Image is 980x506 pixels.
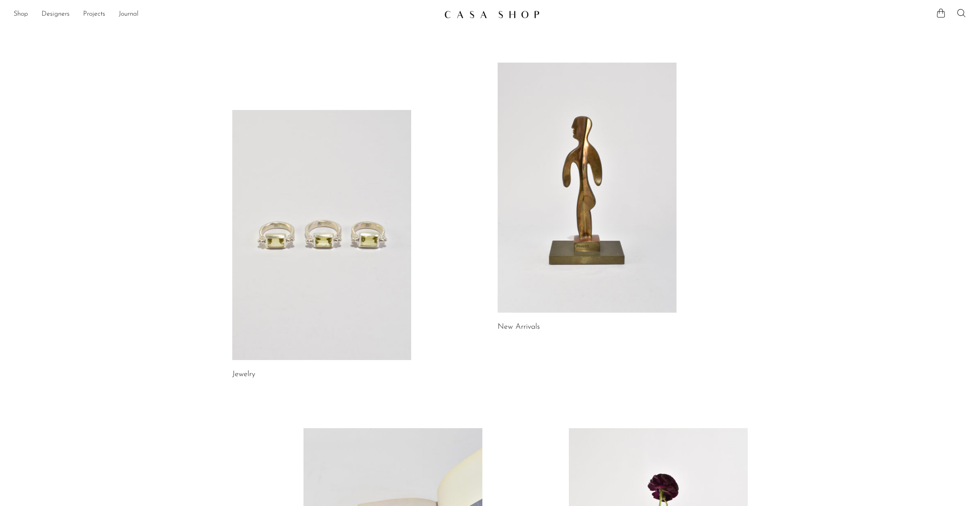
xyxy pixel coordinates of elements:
a: New Arrivals [498,323,540,331]
a: Jewelry [232,371,255,378]
a: Journal [119,9,139,20]
a: Projects [83,9,105,20]
a: Designers [42,9,70,20]
ul: NEW HEADER MENU [14,7,437,22]
nav: Desktop navigation [14,7,437,22]
a: Shop [14,9,28,20]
